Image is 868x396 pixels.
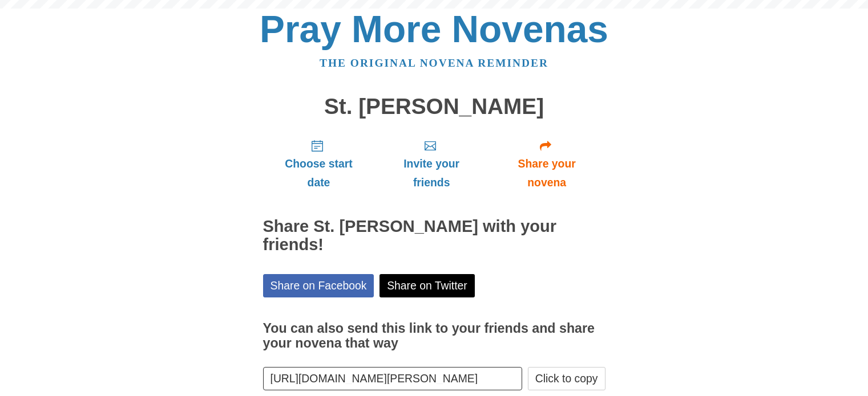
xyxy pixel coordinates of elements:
[528,367,605,390] button: Click to copy
[263,95,605,119] h1: St. [PERSON_NAME]
[488,130,605,198] a: Share your novena
[263,130,375,198] a: Choose start date
[274,154,364,192] span: Choose start date
[263,218,605,254] h2: Share St. [PERSON_NAME] with your friends!
[500,154,594,192] span: Share your novena
[260,8,608,50] a: Pray More Novenas
[374,130,488,198] a: Invite your friends
[320,57,548,69] a: The original novena reminder
[263,321,605,350] h3: You can also send this link to your friends and share your novena that way
[263,274,374,297] a: Share on Facebook
[386,154,477,192] span: Invite your friends
[380,274,475,297] a: Share on Twitter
